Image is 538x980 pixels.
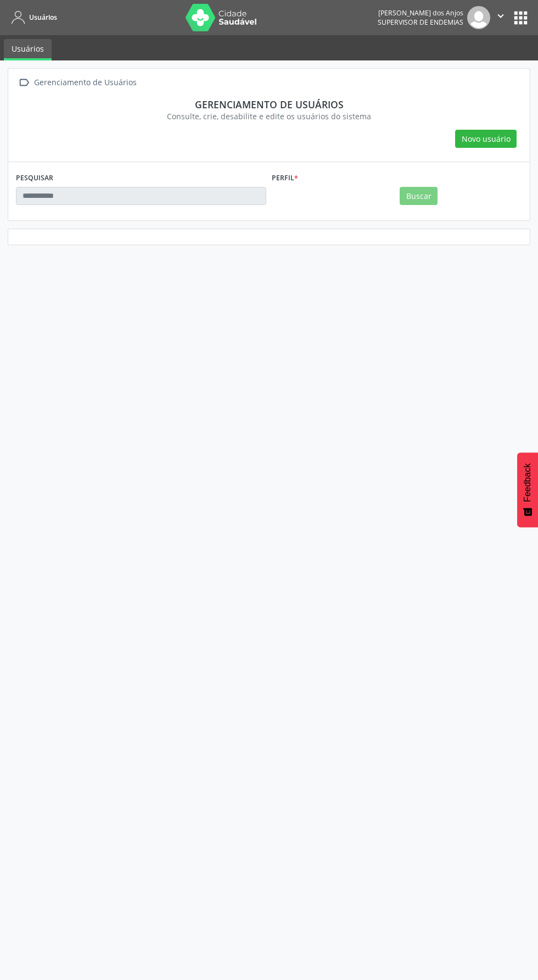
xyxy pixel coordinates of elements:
[16,75,32,91] i: 
[16,170,53,187] label: PESQUISAR
[517,452,538,527] button: Feedback - Mostrar pesquisa
[29,13,57,22] span: Usuários
[8,8,57,26] a: Usuários
[511,8,530,27] button: apps
[467,6,490,29] img: img
[490,6,511,29] button: 
[32,75,138,91] div: Gerenciamento de Usuários
[378,18,463,27] span: Supervisor de Endemias
[495,10,507,22] i: 
[400,187,438,206] button: Buscar
[523,463,533,502] span: Feedback
[455,130,517,148] button: Novo usuário
[4,39,52,60] a: Usuários
[24,110,514,122] div: Consulte, crie, desabilite e edite os usuários do sistema
[378,8,463,18] div: [PERSON_NAME] dos Anjos
[272,170,298,187] label: Perfil
[462,133,511,145] span: Novo usuário
[24,98,514,110] div: Gerenciamento de usuários
[16,75,138,91] a:  Gerenciamento de Usuários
